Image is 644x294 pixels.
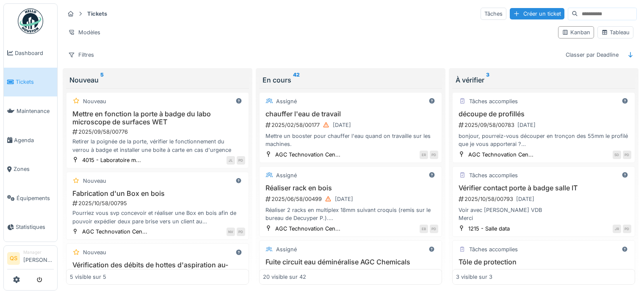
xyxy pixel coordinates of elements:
[17,107,54,115] span: Maintenance
[84,10,111,18] strong: Tickets
[456,132,631,148] div: bonjour, pourreiz-vous découper en tronçon des 55mm le profilé que je vous apporterai ? merci
[72,128,245,136] div: 2025/09/58/00776
[335,195,353,203] div: [DATE]
[70,273,106,281] div: 5 visible sur 5
[64,49,98,61] div: Filtres
[276,171,297,179] div: Assigné
[237,156,245,165] div: PD
[263,206,438,222] div: Réaliser 2 racks en multiplex 18mm suivant croquis (remis sur le bureau de Decuyper P.). Attentio...
[263,184,438,192] h3: Réaliser rack en bois
[72,199,245,207] div: 2025/10/58/00795
[64,26,104,38] div: Modèles
[70,190,245,198] h3: Fabrication d'un Box en bois
[456,75,632,85] div: À vérifier
[7,252,20,265] li: QS
[562,28,590,36] div: Kanban
[263,110,438,118] h3: chauffer l'eau de travail
[265,268,438,278] div: 2025/06/58/00485
[456,184,631,192] h3: Vérifier contact porte à badge salle IT
[18,8,43,34] img: Badge_color-CXgf-gQk.svg
[430,151,438,159] div: PD
[4,213,57,242] a: Statistiques
[263,75,439,85] div: En cours
[263,258,438,266] h3: Fuite circuit eau déminéralise AGC Chemicals
[227,156,235,165] div: JL
[275,151,340,159] div: AGC Technovation Cen...
[70,137,245,154] div: Retirer la poignée de la porte, vérifier le fonctionnement du verrou à badge et installer une boi...
[623,225,631,233] div: PD
[4,38,57,68] a: Dashboard
[83,248,106,256] div: Nouveau
[517,121,536,129] div: [DATE]
[7,249,54,269] a: QS Manager[PERSON_NAME]
[4,126,57,155] a: Agenda
[468,151,533,159] div: AGC Technovation Cen...
[458,268,631,278] div: 2025/10/58/00761
[275,225,340,233] div: AGC Technovation Cen...
[486,75,489,85] sup: 3
[456,110,631,118] h3: découpe de profillés
[15,49,54,57] span: Dashboard
[562,49,622,61] div: Classer par Deadline
[69,75,246,85] div: Nouveau
[601,28,630,36] div: Tableau
[481,8,506,20] div: Tâches
[293,75,300,85] sup: 42
[4,184,57,213] a: Équipements
[456,206,631,222] div: Voir avec [PERSON_NAME] VDB Merci
[83,97,106,105] div: Nouveau
[516,195,534,203] div: [DATE]
[510,8,564,19] div: Créer un ticket
[263,132,438,148] div: Mettre un booster pour chauffer l'eau quand on travaille sur les machines.
[23,249,54,267] li: [PERSON_NAME]
[430,225,438,233] div: PD
[4,68,57,97] a: Tickets
[237,228,245,236] div: PD
[333,121,351,129] div: [DATE]
[82,228,147,236] div: AGC Technovation Cen...
[263,273,306,281] div: 20 visible sur 42
[17,194,54,202] span: Équipements
[456,258,631,266] h3: Tôle de protection
[623,151,631,159] div: PD
[70,261,245,277] h3: Vérification des débits de hottes d'aspiration au-dessus des brouillards salin
[16,78,54,86] span: Tickets
[70,110,245,126] h3: Mettre en fonction la porte à badge du labo microscope de surfaces WET
[458,194,631,204] div: 2025/10/58/00793
[83,177,106,185] div: Nouveau
[613,225,621,233] div: JR
[420,225,428,233] div: EB
[458,120,631,130] div: 2025/09/58/00783
[23,249,54,256] div: Manager
[469,171,518,179] div: Tâches accomplies
[16,223,54,231] span: Statistiques
[276,97,297,105] div: Assigné
[420,151,428,159] div: ER
[4,154,57,184] a: Zones
[469,245,518,253] div: Tâches accomplies
[276,245,297,253] div: Assigné
[469,97,518,105] div: Tâches accomplies
[613,151,621,159] div: SD
[265,120,438,130] div: 2025/02/58/00177
[14,165,54,173] span: Zones
[227,228,235,236] div: NV
[468,225,510,233] div: 1215 - Salle data
[14,136,54,144] span: Agenda
[82,156,141,164] div: 4015 - Laboratoire m...
[4,96,57,126] a: Maintenance
[456,273,492,281] div: 3 visible sur 3
[100,75,104,85] sup: 5
[265,194,438,204] div: 2025/06/58/00499
[70,209,245,225] div: Pourriez vous svp concevoir et réaliser une Box en bois afin de pouvoir expédier deux pare brise ...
